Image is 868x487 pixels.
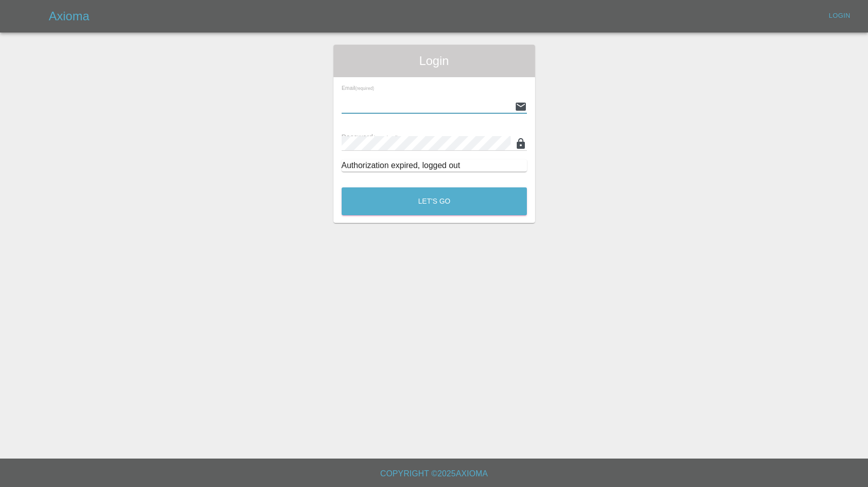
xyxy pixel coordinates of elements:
div: Authorization expired, logged out [342,159,527,172]
span: Password [342,133,398,141]
button: Let's Go [342,187,527,215]
span: Login [342,53,527,69]
h5: Axioma [49,8,89,24]
a: Login [823,8,856,24]
span: Email [342,85,374,91]
small: (required) [373,135,398,141]
h6: Copyright © 2025 Axioma [8,467,860,481]
small: (required) [355,86,374,91]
